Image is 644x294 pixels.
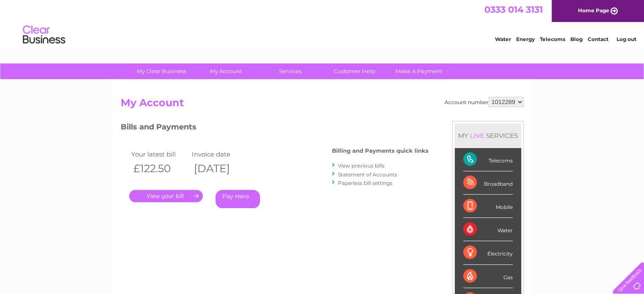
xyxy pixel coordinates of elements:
a: . [129,190,203,202]
img: logo.png [22,22,66,48]
th: [DATE] [190,160,251,177]
a: 0333 014 3131 [484,4,543,15]
a: My Clear Business [127,63,196,79]
a: Water [495,36,511,42]
a: View previous bills [338,162,384,169]
div: Mobile [463,195,513,218]
div: Broadband [463,171,513,195]
h4: Billing and Payments quick links [332,148,428,154]
div: Water [463,218,513,241]
a: Pay Here [216,190,260,208]
a: Services [255,63,325,79]
a: Paperless bill settings [338,180,392,186]
a: Statement of Accounts [338,171,397,178]
a: Contact [588,36,608,42]
div: MY SERVICES [455,124,521,148]
a: Energy [516,36,535,42]
div: Gas [463,265,513,288]
td: Your latest bill [129,148,190,160]
div: LIVE [468,132,486,140]
th: £122.50 [129,160,190,177]
div: Clear Business is a trading name of Verastar Limited (registered in [GEOGRAPHIC_DATA] No. 3667643... [122,5,522,41]
div: Account number [445,97,524,107]
a: My Account [191,63,261,79]
div: Electricity [463,241,513,264]
div: Telecoms [463,148,513,171]
a: Blog [570,36,583,42]
h3: Bills and Payments [121,121,428,136]
a: Customer Help [320,63,390,79]
h2: My Account [121,97,524,113]
a: Make A Payment [384,63,454,79]
a: Log out [616,36,636,42]
a: Telecoms [540,36,565,42]
td: Invoice date [190,148,251,160]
